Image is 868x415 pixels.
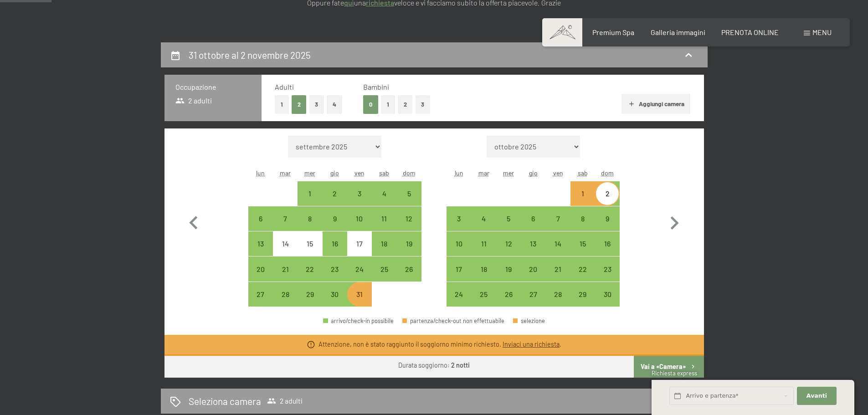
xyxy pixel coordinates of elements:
[323,256,347,281] div: Thu Oct 23 2025
[571,240,594,263] div: 15
[478,169,489,177] abbr: martedì
[472,282,496,307] div: Tue Nov 25 2025
[570,256,595,281] div: Sat Nov 22 2025
[256,169,265,177] abbr: lunedì
[248,231,273,256] div: Mon Oct 13 2025
[472,256,496,281] div: arrivo/check-in possibile
[592,28,634,36] a: Premium Spa
[309,95,324,114] button: 3
[323,231,347,256] div: arrivo/check-in possibile
[522,215,544,238] div: 6
[521,282,545,307] div: arrivo/check-in possibile
[324,215,346,238] div: 9
[529,169,538,177] abbr: giovedì
[372,256,396,281] div: Sat Oct 25 2025
[571,266,594,288] div: 22
[447,231,471,256] div: Mon Nov 10 2025
[324,291,346,313] div: 30
[267,396,303,405] span: 2 adulti
[472,231,496,256] div: Tue Nov 11 2025
[347,181,372,206] div: Fri Oct 03 2025
[595,231,620,256] div: arrivo/check-in possibile
[571,291,594,313] div: 29
[503,169,514,177] abbr: mercoledì
[595,206,620,231] div: Sun Nov 09 2025
[249,266,272,288] div: 20
[595,282,620,307] div: Sun Nov 30 2025
[175,96,212,106] span: 2 adulti
[273,231,298,256] div: arrivo/check-in non effettuabile
[248,206,273,231] div: arrivo/check-in possibile
[347,206,372,231] div: arrivo/check-in possibile
[348,215,371,238] div: 10
[248,206,273,231] div: Mon Oct 06 2025
[323,231,347,256] div: Thu Oct 16 2025
[447,256,471,281] div: Mon Nov 17 2025
[379,169,389,177] abbr: sabato
[570,282,595,307] div: arrivo/check-in possibile
[596,215,619,238] div: 9
[298,282,322,307] div: Wed Oct 29 2025
[298,181,322,206] div: arrivo/check-in possibile
[298,215,321,238] div: 8
[298,231,322,256] div: arrivo/check-in non effettuabile
[273,282,298,307] div: Tue Oct 28 2025
[545,206,570,231] div: arrivo/check-in possibile
[570,256,595,281] div: arrivo/check-in possibile
[323,282,347,307] div: Thu Oct 30 2025
[522,291,544,313] div: 27
[496,256,521,281] div: arrivo/check-in possibile
[396,181,421,206] div: Sun Oct 05 2025
[298,190,321,213] div: 1
[347,206,372,231] div: Fri Oct 10 2025
[298,266,321,288] div: 22
[372,206,396,231] div: Sat Oct 11 2025
[570,181,595,206] div: arrivo/check-in possibile
[323,206,347,231] div: arrivo/check-in possibile
[595,231,620,256] div: Sun Nov 16 2025
[273,231,298,256] div: Tue Oct 14 2025
[601,169,614,177] abbr: domenica
[273,206,298,231] div: arrivo/check-in possibile
[298,206,322,231] div: Wed Oct 08 2025
[397,240,420,263] div: 19
[496,282,521,307] div: Wed Nov 26 2025
[596,190,619,213] div: 2
[323,282,347,307] div: arrivo/check-in possibile
[447,256,471,281] div: arrivo/check-in possibile
[373,215,395,238] div: 11
[373,190,395,213] div: 4
[497,291,520,313] div: 26
[521,231,545,256] div: arrivo/check-in possibile
[397,190,420,213] div: 5
[545,256,570,281] div: Fri Nov 21 2025
[298,240,321,263] div: 15
[634,356,704,378] button: Vai a «Camera»
[545,231,570,256] div: Fri Nov 14 2025
[274,291,297,313] div: 28
[521,231,545,256] div: Thu Nov 13 2025
[522,266,544,288] div: 20
[273,256,298,281] div: arrivo/check-in possibile
[189,49,311,61] h2: 31 ottobre al 2 novembre 2025
[596,291,619,313] div: 30
[363,82,389,91] span: Bambini
[397,266,420,288] div: 26
[298,256,322,281] div: arrivo/check-in possibile
[497,215,520,238] div: 5
[497,266,520,288] div: 19
[273,206,298,231] div: Tue Oct 07 2025
[496,206,521,231] div: arrivo/check-in possibile
[570,181,595,206] div: Sat Nov 01 2025
[513,318,545,324] div: selezione
[451,361,470,369] b: 2 notti
[324,240,346,263] div: 16
[347,282,372,307] div: Fri Oct 31 2025
[521,256,545,281] div: Thu Nov 20 2025
[496,206,521,231] div: Wed Nov 05 2025
[545,231,570,256] div: arrivo/check-in possibile
[372,256,396,281] div: arrivo/check-in possibile
[248,231,273,256] div: arrivo/check-in possibile
[473,240,495,263] div: 11
[298,291,321,313] div: 29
